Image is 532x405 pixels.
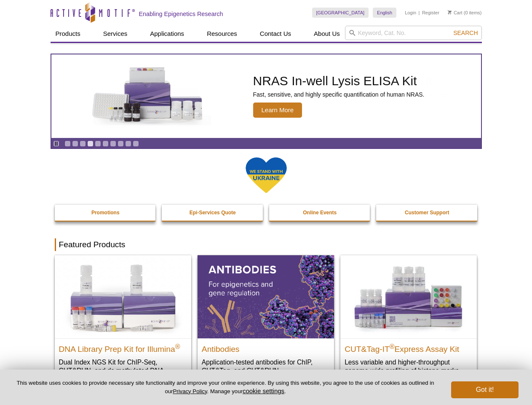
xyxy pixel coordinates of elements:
[448,8,482,18] li: (0 items)
[53,140,59,147] a: Toggle autoplay
[139,10,223,18] h2: Enabling Epigenetics Research
[64,140,71,147] a: Go to slide 1
[243,387,284,394] button: cookie settings
[345,341,473,354] h2: CUT&Tag-IT Express Assay Kit
[55,205,157,221] a: Promotions
[55,238,478,251] h2: Featured Products
[340,255,477,338] img: CUT&Tag-IT® Express Assay Kit
[133,140,139,147] a: Go to slide 10
[345,358,473,375] p: Less variable and higher-throughput genome-wide profiling of histone marks​.
[110,140,116,147] a: Go to slide 7
[422,10,439,16] a: Register
[162,205,264,221] a: Epi-Services Quote
[419,8,420,18] li: |
[453,30,478,36] span: Search
[98,26,133,42] a: Services
[312,8,369,18] a: [GEOGRAPHIC_DATA]
[245,157,287,194] img: We Stand With Ukraine
[405,210,449,216] strong: Customer Support
[340,255,477,383] a: CUT&Tag-IT® Express Assay Kit CUT&Tag-IT®Express Assay Kit Less variable and higher-throughput ge...
[72,140,78,147] a: Go to slide 2
[51,26,86,42] a: Products
[59,358,187,383] p: Dual Index NGS Kit for ChIP-Seq, CUT&RUN, and ds methylated DNA assays.
[125,140,131,147] a: Go to slide 9
[95,140,101,147] a: Go to slide 5
[269,205,371,221] a: Online Events
[255,26,296,42] a: Contact Us
[118,140,124,147] a: Go to slide 8
[175,343,180,350] sup: ®
[202,358,330,375] p: Application-tested antibodies for ChIP, CUT&Tag, and CUT&RUN.
[376,205,478,221] a: Customer Support
[390,343,395,350] sup: ®
[80,140,86,147] a: Go to slide 3
[91,210,120,216] strong: Promotions
[345,26,482,40] input: Keyword, Cat. No.
[448,10,462,16] a: Cart
[87,140,94,147] a: Go to slide 4
[198,255,334,383] a: All Antibodies Antibodies Application-tested antibodies for ChIP, CUT&Tag, and CUT&RUN.
[451,381,519,398] button: Got it!
[173,388,207,394] a: Privacy Policy
[59,341,187,354] h2: DNA Library Prep Kit for Illumina
[202,341,330,354] h2: Antibodies
[145,26,189,42] a: Applications
[198,255,334,338] img: All Antibodies
[190,210,236,216] strong: Epi-Services Quote
[13,379,437,395] p: This website uses cookies to provide necessary site functionality and improve your online experie...
[451,29,480,37] button: Search
[405,10,416,16] a: Login
[309,26,345,42] a: About Us
[55,255,191,338] img: DNA Library Prep Kit for Illumina
[202,26,242,42] a: Resources
[303,210,337,216] strong: Online Events
[102,140,109,147] a: Go to slide 6
[55,255,191,391] a: DNA Library Prep Kit for Illumina DNA Library Prep Kit for Illumina® Dual Index NGS Kit for ChIP-...
[448,10,452,14] img: Your Cart
[373,8,396,18] a: English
